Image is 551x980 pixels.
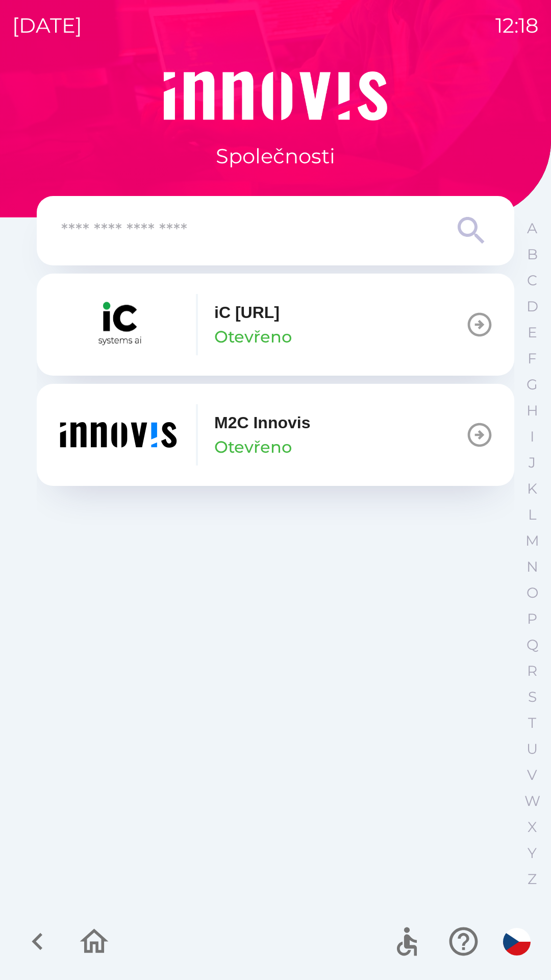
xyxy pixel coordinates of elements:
p: C [527,272,537,289]
img: cs flag [503,928,531,955]
button: Y [519,840,545,866]
button: Q [519,632,545,658]
p: iC [URL] [214,300,280,325]
img: ef454dd6-c04b-4b09-86fc-253a1223f7b7.png [57,404,180,465]
p: O [527,584,538,602]
p: Společnosti [216,141,335,171]
button: C [519,267,545,293]
button: Z [519,866,545,892]
button: B [519,241,545,267]
img: Logo [37,71,514,120]
button: iC [URL]Otevřeno [37,274,514,376]
p: T [528,714,536,732]
button: F [519,346,545,372]
p: Z [528,870,537,888]
p: J [529,454,536,472]
p: Otevřeno [214,435,292,459]
button: T [519,710,545,736]
p: A [527,219,537,237]
button: R [519,658,545,684]
p: K [527,480,537,498]
p: [DATE] [12,10,82,41]
p: M [525,532,539,550]
button: N [519,554,545,580]
button: H [519,398,545,424]
p: V [527,766,537,784]
p: P [527,610,537,628]
p: E [528,324,537,341]
button: W [519,788,545,814]
p: M2C Innovis [214,410,310,435]
p: R [527,662,537,680]
button: J [519,450,545,476]
p: S [528,688,537,706]
button: O [519,580,545,606]
button: X [519,814,545,840]
button: A [519,215,545,241]
p: G [527,376,538,394]
img: 0b57a2db-d8c2-416d-bc33-8ae43c84d9d8.png [57,294,180,355]
p: Y [528,844,537,862]
button: D [519,293,545,320]
button: K [519,476,545,502]
button: G [519,372,545,398]
p: U [527,740,538,758]
button: M2C InnovisOtevřeno [37,384,514,486]
p: N [527,558,538,576]
button: S [519,684,545,710]
p: X [528,818,537,836]
button: M [519,528,545,554]
p: 12:18 [495,10,539,41]
button: I [519,424,545,450]
p: H [527,402,538,420]
button: P [519,606,545,632]
p: Q [527,636,538,654]
button: V [519,762,545,788]
p: B [527,246,538,263]
button: U [519,736,545,762]
p: L [528,506,536,524]
p: D [527,298,538,315]
p: F [528,350,537,367]
p: W [524,792,540,810]
button: L [519,502,545,528]
button: E [519,320,545,346]
p: Otevřeno [214,325,292,349]
p: I [530,428,534,446]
